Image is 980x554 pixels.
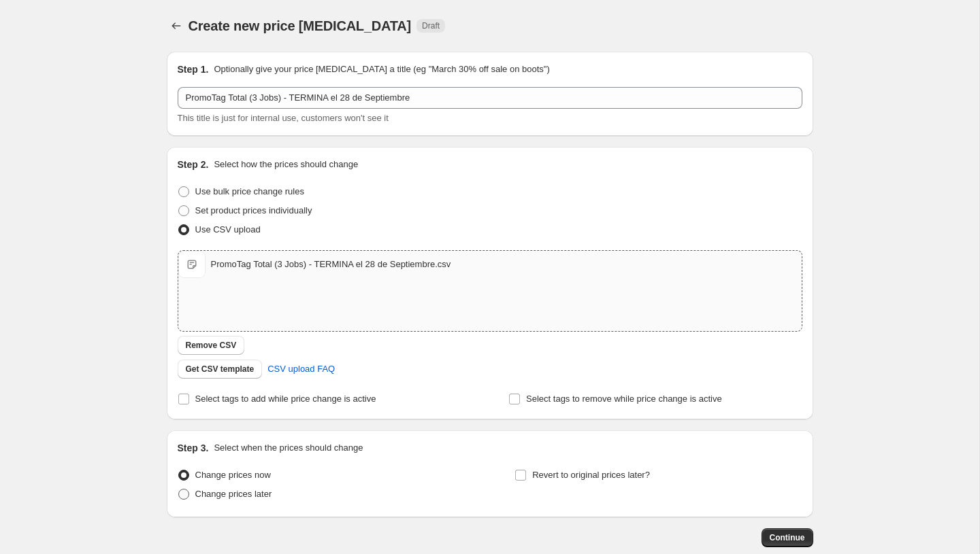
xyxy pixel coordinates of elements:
[267,362,335,376] span: CSV upload FAQ
[526,394,722,404] span: Select tags to remove while price change is active
[178,336,245,355] button: Remove CSV
[189,18,412,33] span: Create new price [MEDICAL_DATA]
[195,186,304,196] span: Use bulk price change rules
[259,358,343,380] a: CSV upload FAQ
[422,20,440,31] span: Draft
[178,158,209,171] h2: Step 2.
[195,394,376,404] span: Select tags to add while price change is active
[186,340,237,351] span: Remove CSV
[178,113,389,123] span: This title is just for internal use, customers won't see it
[214,63,549,76] p: Optionally give your price [MEDICAL_DATA] a title (eg "March 30% off sale on boots")
[214,158,358,171] p: Select how the prices should change
[167,16,186,35] button: Price change jobs
[770,532,805,543] span: Continue
[178,360,263,379] button: Get CSV template
[195,224,261,235] span: Use CSV upload
[214,441,363,455] p: Select when the prices should change
[195,489,272,499] span: Change prices later
[211,258,451,271] div: PromoTag Total (3 Jobs) - TERMINA el 28 de Septiembre.csv
[195,205,312,215] span: Set product prices individually
[195,470,271,480] span: Change prices now
[178,63,209,76] h2: Step 1.
[762,528,813,547] button: Continue
[178,87,802,109] input: 30% off holiday sale
[532,470,650,480] span: Revert to original prices later?
[186,364,255,375] span: Get CSV template
[178,441,209,455] h2: Step 3.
